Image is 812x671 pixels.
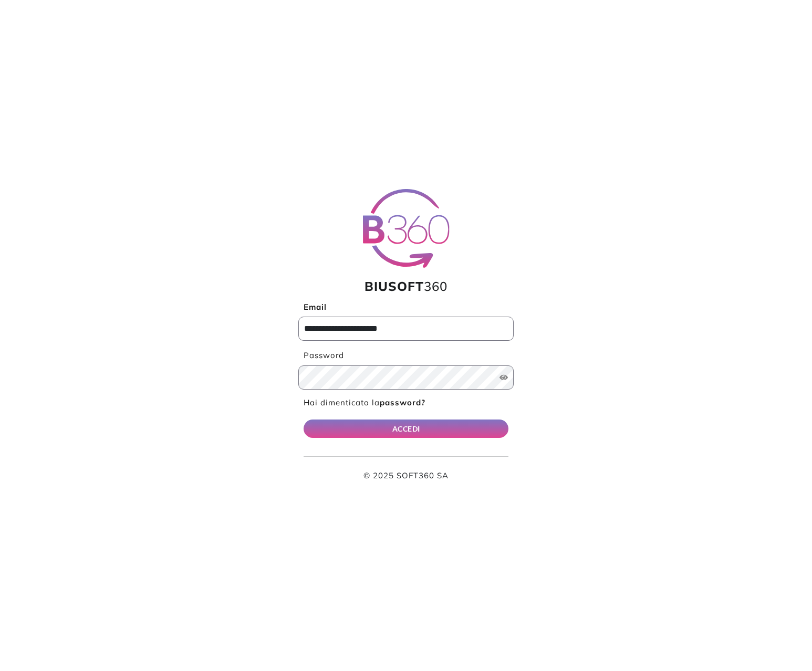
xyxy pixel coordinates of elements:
b: password? [380,397,425,407]
p: © 2025 SOFT360 SA [304,470,508,482]
a: Hai dimenticato lapassword? [304,397,425,407]
label: Password [298,350,514,362]
b: Email [304,302,327,312]
span: BIUSOFT [365,278,424,294]
h1: 360 [298,279,514,294]
button: ACCEDI [304,420,508,438]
